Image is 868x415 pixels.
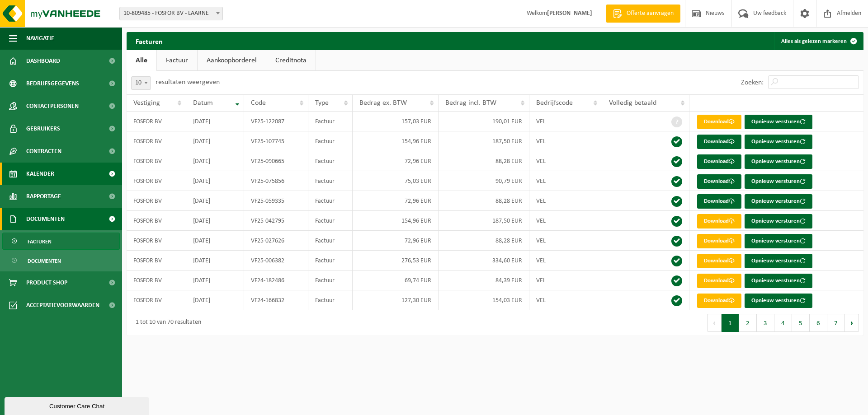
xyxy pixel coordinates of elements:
[810,314,827,332] button: 6
[127,270,186,290] td: FOSFOR BV
[308,171,353,191] td: Factuur
[186,191,244,211] td: [DATE]
[315,99,329,107] span: Type
[745,115,812,129] button: Opnieuw versturen
[186,290,244,310] td: [DATE]
[439,131,529,151] td: 187,50 EUR
[529,112,603,131] td: VEL
[845,314,859,332] button: Next
[244,270,308,290] td: VF24-182486
[529,270,603,290] td: VEL
[529,251,603,270] td: VEL
[697,274,741,288] a: Download
[745,294,812,308] button: Opnieuw versturen
[745,135,812,149] button: Opnieuw versturen
[439,112,529,131] td: 190,01 EUR
[2,233,120,250] a: Facturen
[697,194,741,209] a: Download
[741,79,764,86] label: Zoeken:
[529,131,603,151] td: VEL
[353,270,439,290] td: 69,74 EUR
[353,231,439,251] td: 72,96 EUR
[439,270,529,290] td: 84,39 EUR
[697,254,741,268] a: Download
[774,32,863,50] button: Alles als gelezen markeren
[186,151,244,171] td: [DATE]
[131,315,201,331] div: 1 tot 10 van 70 resultaten
[745,234,812,248] button: Opnieuw versturen
[308,151,353,171] td: Factuur
[186,270,244,290] td: [DATE]
[745,214,812,228] button: Opnieuw versturen
[353,191,439,211] td: 72,96 EUR
[127,32,172,50] h2: Facturen
[308,231,353,251] td: Factuur
[127,112,186,131] td: FOSFOR BV
[353,211,439,231] td: 154,96 EUR
[739,314,757,332] button: 2
[722,314,739,332] button: 1
[745,154,812,169] button: Opnieuw versturen
[186,131,244,151] td: [DATE]
[132,77,151,89] span: 10
[133,99,160,107] span: Vestiging
[308,251,353,270] td: Factuur
[439,151,529,171] td: 88,28 EUR
[26,117,60,140] span: Gebruikers
[156,79,220,86] label: resultaten weergeven
[624,9,676,18] span: Offerte aanvragen
[266,50,316,71] a: Creditnota
[697,115,741,129] a: Download
[5,395,151,415] iframe: chat widget
[244,112,308,131] td: VF25-122087
[757,314,774,332] button: 3
[353,131,439,151] td: 154,96 EUR
[353,171,439,191] td: 75,03 EUR
[131,76,151,90] span: 10
[439,191,529,211] td: 88,28 EUR
[244,251,308,270] td: VF25-006382
[186,231,244,251] td: [DATE]
[707,314,722,332] button: Previous
[439,211,529,231] td: 187,50 EUR
[244,171,308,191] td: VF25-075856
[745,194,812,209] button: Opnieuw versturen
[127,50,156,71] a: Alle
[127,131,186,151] td: FOSFOR BV
[127,171,186,191] td: FOSFOR BV
[308,112,353,131] td: Factuur
[536,99,573,107] span: Bedrijfscode
[745,174,812,189] button: Opnieuw versturen
[26,163,54,185] span: Kalender
[439,171,529,191] td: 90,79 EUR
[244,151,308,171] td: VF25-090665
[353,251,439,270] td: 276,53 EUR
[186,112,244,131] td: [DATE]
[792,314,810,332] button: 5
[251,99,266,107] span: Code
[697,135,741,149] a: Download
[244,231,308,251] td: VF25-027626
[697,234,741,248] a: Download
[2,252,120,269] a: Documenten
[26,185,61,208] span: Rapportage
[244,211,308,231] td: VF25-042795
[127,231,186,251] td: FOSFOR BV
[774,314,792,332] button: 4
[127,211,186,231] td: FOSFOR BV
[606,5,680,23] a: Offerte aanvragen
[127,151,186,171] td: FOSFOR BV
[308,191,353,211] td: Factuur
[745,254,812,268] button: Opnieuw versturen
[353,112,439,131] td: 157,03 EUR
[353,290,439,310] td: 127,30 EUR
[308,270,353,290] td: Factuur
[26,72,79,95] span: Bedrijfsgegevens
[529,151,603,171] td: VEL
[119,7,223,20] span: 10-809485 - FOSFOR BV - LAARNE
[127,251,186,270] td: FOSFOR BV
[359,99,407,107] span: Bedrag ex. BTW
[439,231,529,251] td: 88,28 EUR
[186,251,244,270] td: [DATE]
